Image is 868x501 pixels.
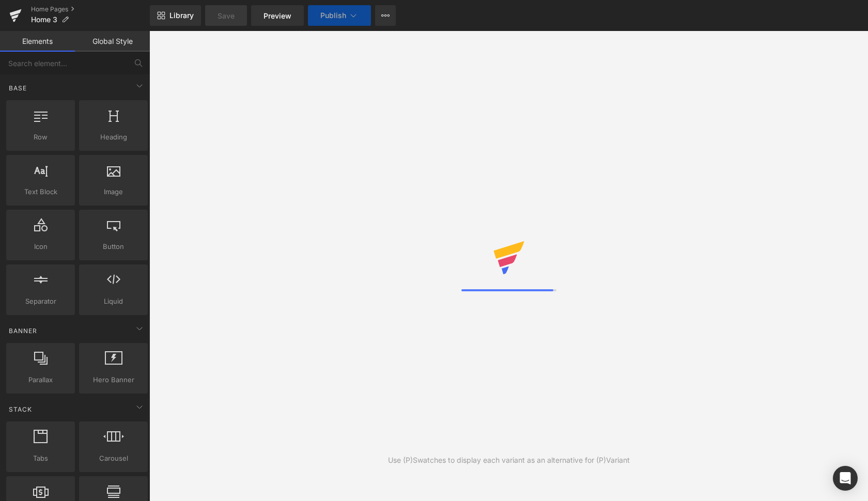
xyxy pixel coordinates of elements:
span: Library [169,11,194,20]
button: More [375,5,396,26]
div: Open Intercom Messenger [833,466,858,491]
span: Button [82,241,145,252]
span: Heading [82,132,145,143]
a: Global Style [75,31,150,52]
span: Liquid [82,296,145,307]
span: Banner [8,326,38,336]
span: Preview [263,10,291,21]
a: New Library [150,5,201,26]
span: Tabs [9,453,72,464]
a: Preview [251,5,304,26]
span: Stack [8,404,33,414]
span: Image [82,186,145,197]
span: Separator [9,296,72,307]
div: Use (P)Swatches to display each variant as an alternative for (P)Variant [388,455,630,466]
span: Save [218,10,235,21]
span: Parallax [9,374,72,385]
span: Publish [320,11,346,20]
span: Row [9,132,72,143]
span: Carousel [82,453,145,464]
a: Home Pages [31,5,150,13]
button: Publish [308,5,371,26]
span: Hero Banner [82,374,145,385]
span: Base [8,83,28,93]
span: Home 3 [31,15,57,24]
span: Text Block [9,186,72,197]
span: Icon [9,241,72,252]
